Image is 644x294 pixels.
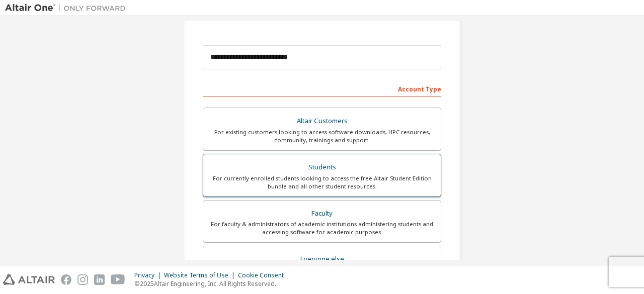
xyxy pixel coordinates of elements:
img: Altair One [5,3,131,13]
div: For currently enrolled students looking to access the free Altair Student Edition bundle and all ... [209,174,435,190]
img: altair_logo.svg [3,274,55,285]
div: Everyone else [209,252,435,266]
img: youtube.svg [111,274,125,285]
p: © 2025 Altair Engineering, Inc. All Rights Reserved. [134,279,290,288]
div: Faculty [209,207,435,221]
img: instagram.svg [77,274,88,285]
div: Altair Customers [209,114,435,128]
div: Website Terms of Use [164,271,238,279]
div: Cookie Consent [238,271,290,279]
div: Privacy [134,271,164,279]
div: Students [209,160,435,174]
div: For faculty & administrators of academic institutions administering students and accessing softwa... [209,220,435,236]
div: For existing customers looking to access software downloads, HPC resources, community, trainings ... [209,128,435,144]
img: facebook.svg [61,274,71,285]
img: linkedin.svg [94,274,105,285]
div: Account Type [203,80,441,96]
